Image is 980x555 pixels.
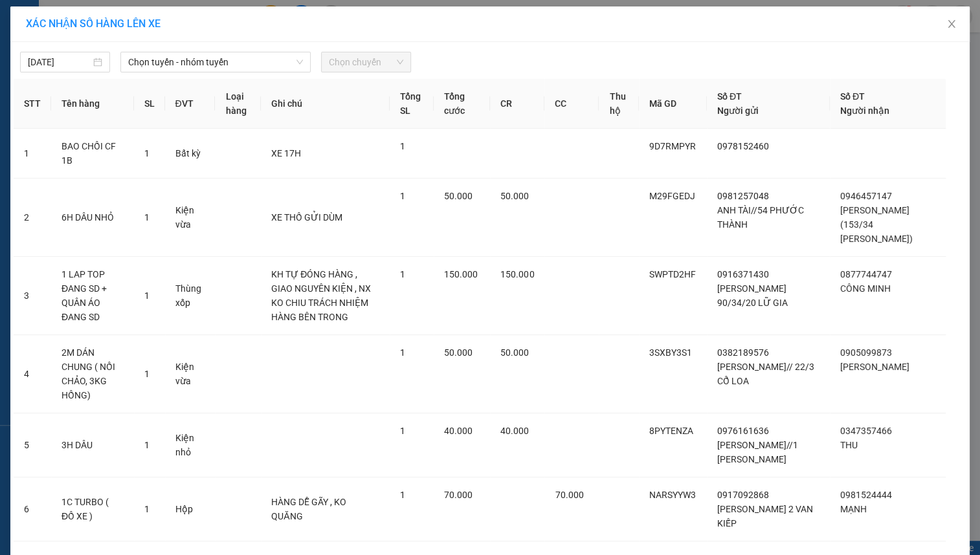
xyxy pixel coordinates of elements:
span: 0981524444 [840,490,892,500]
div: 0342341502 [11,89,142,107]
span: SWPTD2HF [649,269,696,279]
span: Chọn tuyến - nhóm tuyến [128,52,303,72]
span: CÔNG MINH [840,283,891,294]
span: 150.000 [444,269,478,279]
span: 0905099873 [840,347,892,358]
span: 0978152460 [717,141,769,151]
td: BAO CHỒI CF 1B [51,129,134,179]
span: 1 [144,440,150,450]
td: 3H DÂU [51,413,134,477]
span: 1 [144,212,150,223]
span: Chọn chuyến [329,52,403,72]
span: DĐ: [151,67,170,81]
th: CC [544,79,599,129]
span: down [296,58,304,66]
span: [PERSON_NAME] [840,362,909,372]
td: 1 [14,129,51,179]
span: 150.000 [500,269,534,279]
span: XE THỒ GỬI DÙM [271,212,342,223]
td: 1 LAP TOP ĐANG SD + QUÂN ÁO ĐANG SD [51,257,134,335]
span: 8PYTENZA [649,426,693,436]
span: 1 [144,369,150,379]
span: 1 [400,141,405,151]
span: 1 [400,426,405,436]
span: XÁC NHẬN SỐ HÀNG LÊN XE [26,17,161,30]
span: 0347357466 [840,426,892,436]
div: 0976965119 [151,42,256,60]
span: 1 [400,490,405,500]
span: 1 [400,269,405,279]
span: HẠT KIỂM LÂM CHƯ PỨ [151,60,242,128]
th: Loại hàng [215,79,261,129]
span: 0877744747 [840,269,892,279]
span: [PERSON_NAME](153/34 [PERSON_NAME]) [840,205,913,244]
span: 1 [400,347,405,358]
span: 1 [144,290,150,301]
th: Ghi chú [261,79,390,129]
div: Chư Pưh [151,11,256,27]
span: Nhận: [151,12,183,26]
span: 0981257048 [717,191,769,201]
span: KH TỰ ĐÓNG HÀNG , GIAO NGUYÊN KIỆN , NX KO CHIU TRÁCH NHIỆM HÀNG BÊN TRONG [271,269,371,322]
span: 70.000 [444,490,473,500]
span: [PERSON_NAME]//1 [PERSON_NAME] [717,440,798,464]
td: 6H DÂU NHỎ [51,179,134,257]
span: 40.000 [500,426,529,436]
th: Mã GD [639,79,707,129]
span: HÀNG DỄ GÃY , KO QUĂNG [271,497,346,521]
span: close [946,19,957,29]
td: Hộp [165,477,216,541]
span: [PERSON_NAME] 90/34/20 LỮ GIA [717,283,788,308]
th: STT [14,79,51,129]
th: Thu hộ [599,79,638,129]
span: 3SXBY3S1 [649,347,692,358]
span: 1 [400,191,405,201]
th: CR [490,79,544,129]
td: 3 [14,257,51,335]
span: Gửi: [11,12,31,26]
span: 0382189576 [717,347,769,358]
span: MẠNH [840,504,867,514]
span: 50.000 [500,347,529,358]
th: ĐVT [165,79,216,129]
td: 1C TURBO ( ĐỒ XE ) [51,477,134,541]
td: 4 [14,335,51,413]
span: NARSYYW3 [649,490,696,500]
span: 50.000 [444,347,473,358]
td: 2 [14,179,51,257]
input: 13/09/2025 [28,55,91,69]
span: Số ĐT [717,91,742,102]
td: 2M DÁN CHUNG ( NỒI CHẢO, 3KG HỒNG) [51,335,134,413]
td: Kiện nhỏ [165,413,216,477]
span: 0946457147 [840,191,892,201]
span: M29FGEDJ [649,191,695,201]
span: XE 17H [271,148,301,158]
span: [PERSON_NAME] 2 VAN KIẾP [717,504,813,528]
span: 0976161636 [717,426,769,436]
td: 5 [14,413,51,477]
span: [PERSON_NAME]// 22/3 CỔ LOA [717,362,814,386]
span: 0916371430 [717,269,769,279]
div: THẢO [151,27,256,42]
span: 50.000 [500,191,529,201]
span: 9D7RMPYR [649,141,696,151]
th: SL [134,79,165,129]
td: Kiện vừa [165,335,216,413]
span: ANH TÀI//54 PHƯỚC THÀNH [717,205,804,230]
span: THU [840,440,858,450]
div: [PERSON_NAME] THẮM (6/1 [PERSON_NAME]) [11,42,142,89]
span: 40.000 [444,426,473,436]
span: Số ĐT [840,91,865,102]
th: Tổng SL [390,79,434,129]
span: 1 [144,504,150,514]
th: Tổng cước [434,79,490,129]
div: VP [GEOGRAPHIC_DATA] [11,11,142,42]
button: Close [933,6,970,43]
th: Tên hàng [51,79,134,129]
td: Bất kỳ [165,129,216,179]
span: Người gửi [717,105,759,116]
span: 70.000 [555,490,583,500]
span: 0917092868 [717,490,769,500]
td: Thùng xốp [165,257,216,335]
td: 6 [14,477,51,541]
